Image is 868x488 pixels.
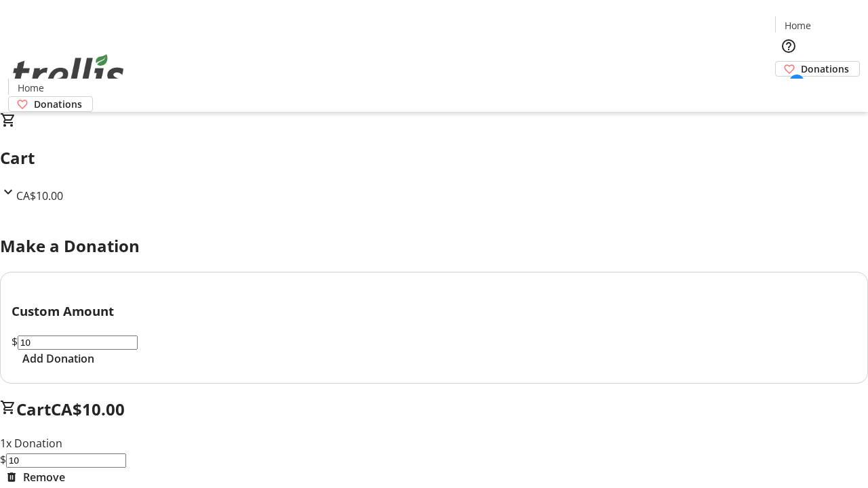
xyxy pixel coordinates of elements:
span: Donations [801,62,849,76]
span: Home [18,81,44,95]
span: Remove [23,469,65,485]
span: $ [12,334,18,349]
a: Donations [775,61,860,77]
span: CA$10.00 [16,188,63,203]
span: Donations [34,97,82,111]
input: Donation Amount [18,335,138,350]
img: Orient E2E Organization ELzzEJYDvm's Logo [8,39,129,107]
span: CA$10.00 [51,398,125,420]
a: Donations [8,96,93,112]
input: Donation Amount [6,453,126,468]
a: Home [9,81,52,95]
span: Add Donation [22,350,94,367]
a: Home [776,18,819,33]
button: Cart [775,77,802,104]
button: Help [775,33,802,60]
span: Home [785,18,811,33]
button: Add Donation [12,350,105,367]
h3: Custom Amount [12,302,856,321]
